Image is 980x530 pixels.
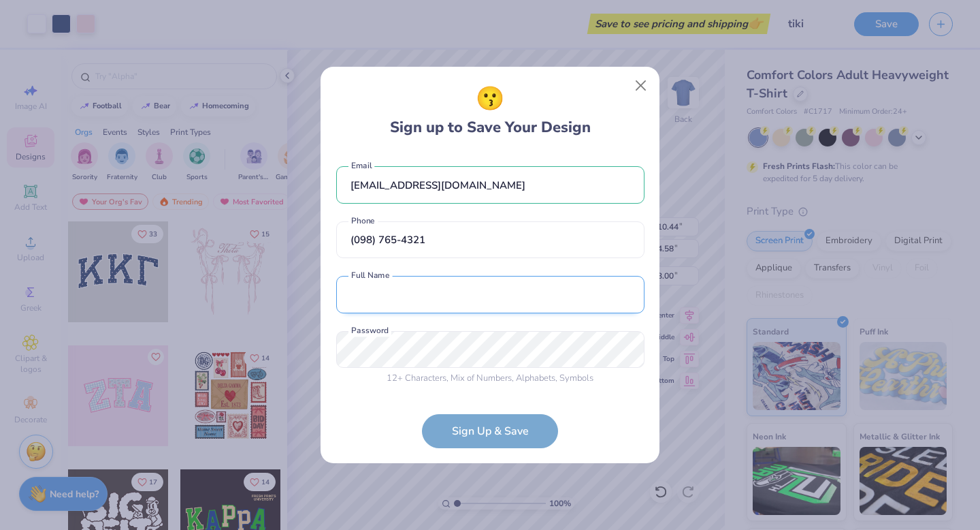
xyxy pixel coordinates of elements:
span: Alphabets [516,372,555,384]
div: Sign up to Save Your Design [390,82,591,139]
span: 12 + Characters [387,372,446,384]
span: 😗 [476,82,504,116]
span: Numbers [476,372,512,384]
div: , Mix of , , [336,372,644,386]
span: Symbols [559,372,593,384]
button: Close [628,73,654,99]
